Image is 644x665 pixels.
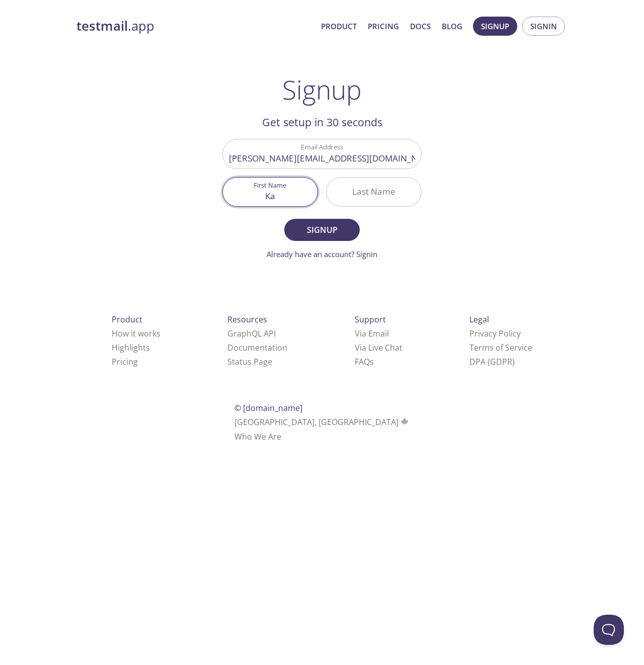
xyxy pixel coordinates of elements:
[267,249,377,259] a: Already have an account? Signin
[112,342,150,353] a: Highlights
[112,328,160,339] a: How it works
[321,20,357,33] a: Product
[295,223,349,237] span: Signup
[370,356,374,367] span: s
[112,356,138,367] a: Pricing
[355,314,386,325] span: Support
[594,615,624,645] iframe: Help Scout Beacon - Open
[76,17,128,35] strong: testmail
[234,417,410,428] span: [GEOGRAPHIC_DATA], [GEOGRAPHIC_DATA]
[522,17,565,36] button: Signin
[368,20,399,33] a: Pricing
[469,342,532,353] a: Terms of Service
[481,20,509,33] span: Signup
[227,328,276,339] a: GraphQL API
[234,431,281,442] a: Who We Are
[112,314,142,325] span: Product
[355,356,374,367] a: FAQ
[282,74,362,105] h1: Signup
[227,342,287,353] a: Documentation
[473,17,517,36] button: Signup
[469,328,521,339] a: Privacy Policy
[222,114,422,131] h2: Get setup in 30 seconds
[284,219,360,241] button: Signup
[355,328,389,339] a: Via Email
[227,314,267,325] span: Resources
[530,20,557,33] span: Signin
[76,18,313,35] a: testmail.app
[234,402,302,413] span: © [DOMAIN_NAME]
[469,314,489,325] span: Legal
[469,356,515,367] a: DPA (GDPR)
[410,20,431,33] a: Docs
[355,342,403,353] a: Via Live Chat
[442,20,462,33] a: Blog
[227,356,272,367] a: Status Page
